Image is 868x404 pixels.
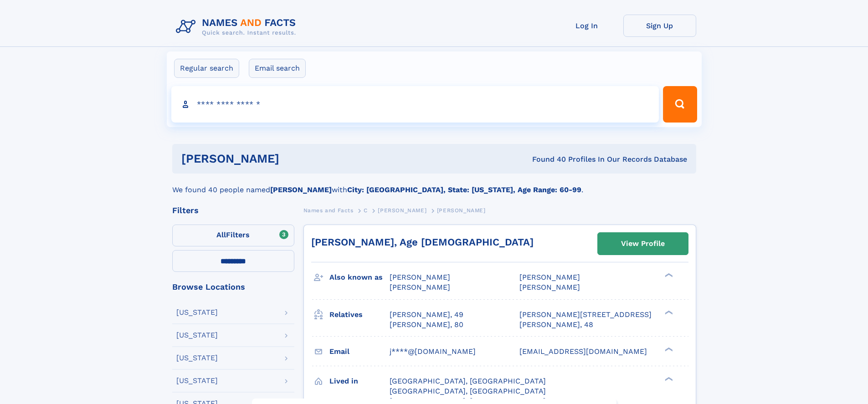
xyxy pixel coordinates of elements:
[623,15,696,37] a: Sign Up
[406,154,687,164] div: Found 40 Profiles In Our Records Database
[176,332,218,339] div: [US_STATE]
[519,283,580,291] span: [PERSON_NAME]
[176,354,218,362] div: [US_STATE]
[329,307,390,322] h3: Relatives
[171,86,659,123] input: search input
[249,59,306,78] label: Email search
[174,59,239,78] label: Regular search
[270,185,332,194] b: [PERSON_NAME]
[390,283,450,291] span: [PERSON_NAME]
[663,346,673,352] div: ❯
[390,273,450,281] span: [PERSON_NAME]
[172,15,303,39] img: Logo Names and Facts
[598,233,688,255] a: View Profile
[172,174,696,195] div: We found 40 people named with .
[378,205,426,216] a: [PERSON_NAME]
[519,310,652,320] a: [PERSON_NAME][STREET_ADDRESS]
[347,185,581,194] b: City: [GEOGRAPHIC_DATA], State: [US_STATE], Age Range: 60-99
[378,207,426,214] span: [PERSON_NAME]
[172,225,294,246] label: Filters
[390,387,546,395] span: [GEOGRAPHIC_DATA], [GEOGRAPHIC_DATA]
[311,236,534,248] a: [PERSON_NAME], Age [DEMOGRAPHIC_DATA]
[176,377,218,384] div: [US_STATE]
[390,310,463,320] a: [PERSON_NAME], 49
[172,283,294,291] div: Browse Locations
[181,153,406,164] h1: [PERSON_NAME]
[390,377,546,385] span: [GEOGRAPHIC_DATA], [GEOGRAPHIC_DATA]
[329,373,390,389] h3: Lived in
[329,270,390,285] h3: Also known as
[550,15,623,37] a: Log In
[519,273,580,281] span: [PERSON_NAME]
[364,207,368,214] span: C
[663,86,697,123] button: Search Button
[519,320,593,330] a: [PERSON_NAME], 48
[364,205,368,216] a: C
[437,207,486,214] span: [PERSON_NAME]
[303,205,354,216] a: Names and Facts
[329,344,390,359] h3: Email
[663,272,673,278] div: ❯
[663,376,673,382] div: ❯
[172,206,294,215] div: Filters
[519,347,647,356] span: [EMAIL_ADDRESS][DOMAIN_NAME]
[663,309,673,315] div: ❯
[216,230,226,239] span: All
[176,309,218,316] div: [US_STATE]
[390,320,463,330] a: [PERSON_NAME], 80
[621,233,665,254] div: View Profile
